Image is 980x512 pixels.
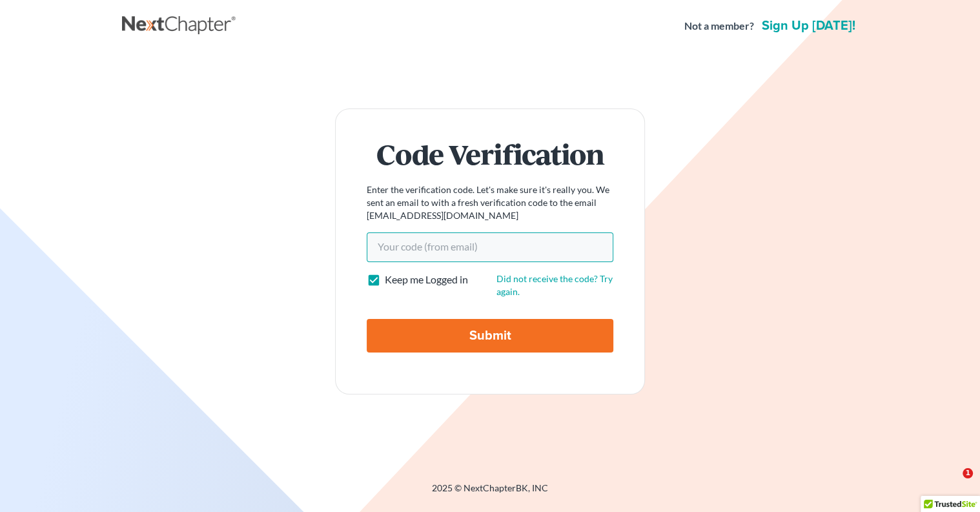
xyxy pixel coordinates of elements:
p: Enter the verification code. Let's make sure it's really you. We sent an email to with a fresh ve... [367,183,613,222]
input: Submit [367,319,613,353]
div: 2025 © NextChapterBK, INC [122,482,858,505]
a: Did not receive the code? Try again. [496,273,613,297]
strong: Not a member? [684,19,754,34]
span: 1 [963,468,973,478]
iframe: Intercom live chat [936,468,967,499]
a: Sign up [DATE]! [759,19,858,32]
input: Your code (from email) [367,232,613,262]
h1: Code Verification [367,140,613,168]
label: Keep me Logged in [385,272,468,287]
